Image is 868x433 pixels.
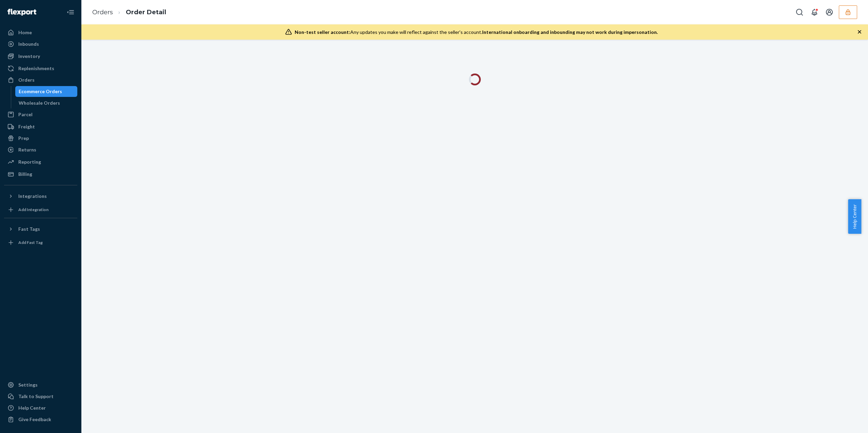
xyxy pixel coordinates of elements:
a: Inbounds [4,39,77,49]
a: Order Detail [126,8,166,16]
button: Fast Tags [4,224,77,234]
img: Flexport logo [7,9,36,16]
a: Wholesale Orders [15,98,78,108]
a: Ecommerce Orders [15,86,78,97]
div: Freight [18,123,35,130]
div: Add Fast Tag [18,240,43,245]
div: Replenishments [18,65,54,72]
span: Non-test seller account: [295,29,350,35]
button: Open Search Box [793,5,806,19]
div: Billing [18,171,32,178]
a: Billing [4,169,77,180]
a: Freight [4,121,77,132]
button: Talk to Support [4,391,77,402]
button: Give Feedback [4,414,77,425]
button: Close Navigation [64,5,77,19]
a: Replenishments [4,63,77,74]
div: Fast Tags [18,226,40,232]
button: Open account menu [823,5,836,19]
div: Help Center [18,405,46,411]
div: Integrations [18,193,47,200]
span: International onboarding and inbounding may not work during impersonation. [482,29,658,35]
a: Inventory [4,51,77,62]
div: Any updates you make will reflect against the seller's account. [295,29,658,36]
a: Parcel [4,109,77,120]
a: Orders [4,75,77,85]
a: Returns [4,144,77,155]
button: Open notifications [808,5,821,19]
a: Add Integration [4,204,77,215]
button: Integrations [4,191,77,202]
a: Add Fast Tag [4,237,77,248]
a: Home [4,27,77,38]
div: Inventory [18,53,40,60]
a: Orders [92,8,113,16]
div: Settings [18,382,38,388]
a: Reporting [4,157,77,167]
a: Settings [4,379,77,390]
div: Add Integration [18,207,48,212]
a: Help Center [4,403,77,413]
div: Ecommerce Orders [19,88,62,95]
button: Help Center [848,199,861,234]
ol: breadcrumbs [87,2,172,22]
div: Returns [18,146,36,153]
a: Prep [4,133,77,144]
div: Home [18,29,32,36]
div: Orders [18,77,35,83]
div: Parcel [18,111,33,118]
div: Inbounds [18,41,39,47]
div: Prep [18,135,29,142]
div: Give Feedback [18,416,51,423]
div: Talk to Support [18,393,54,400]
div: Wholesale Orders [19,100,60,106]
div: Reporting [18,159,41,165]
